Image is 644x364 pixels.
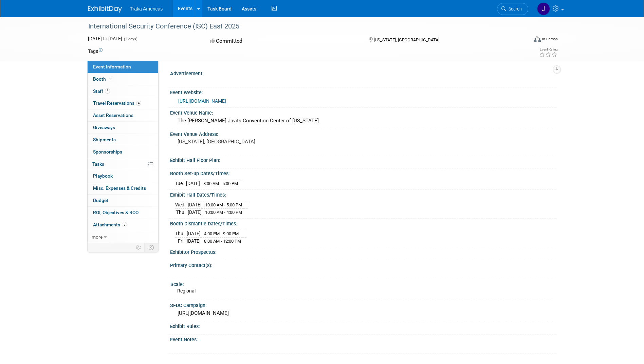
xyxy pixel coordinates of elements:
a: Tasks [88,158,158,170]
a: Asset Reservations [88,109,158,121]
a: Search [497,3,528,15]
span: Regional [177,288,196,294]
div: Advertisement: [170,68,556,77]
td: [DATE] [188,208,202,216]
div: Exhibit Hall Dates/Times: [170,190,556,198]
div: Primary Contact(s): [170,260,556,269]
span: 5 [105,88,110,94]
img: ExhibitDay [88,6,122,13]
span: Misc. Expenses & Credits [93,185,146,191]
div: Event Rating [539,48,557,51]
img: Format-Inperson.png [534,36,541,42]
td: Personalize Event Tab Strip [133,243,145,252]
span: Traka Americas [130,6,163,12]
div: Booth Set-up Dates/Times: [170,168,556,177]
td: [DATE] [186,180,200,187]
div: Exhibit Hall Floor Plan: [170,155,556,164]
span: [DATE] [DATE] [88,36,122,41]
span: 5 [122,222,127,227]
div: In-Person [542,37,558,42]
td: Fri. [175,237,187,244]
div: Exhibit Rules: [170,321,556,330]
a: Sponsorships [88,146,158,158]
span: Booth [93,76,114,82]
td: Toggle Event Tabs [144,243,158,252]
span: Budget [93,198,108,203]
pre: [US_STATE], [GEOGRAPHIC_DATA] [178,139,324,145]
span: to [102,36,108,41]
div: The [PERSON_NAME] Javits Convention Center of [US_STATE] [175,116,551,126]
i: Booth reservation complete [109,77,112,81]
a: Event Information [88,61,158,73]
span: Playbook [93,173,113,179]
span: more [92,234,103,240]
div: Event Venue Name: [170,108,556,116]
a: Misc. Expenses & Credits [88,182,158,194]
td: [DATE] [187,237,201,244]
span: Shipments [93,137,116,142]
a: Travel Reservations4 [88,97,158,109]
span: 8:00 AM - 12:00 PM [204,239,241,244]
div: Event Venue Address: [170,129,556,138]
span: ROI, Objectives & ROO [93,210,139,215]
td: Tags [88,48,103,55]
img: Justin Savala [537,2,550,15]
span: [US_STATE], [GEOGRAPHIC_DATA] [374,37,439,42]
div: Event Format [488,35,558,45]
span: Staff [93,88,110,94]
div: International Security Conference (ISC) East 2025 [86,20,518,33]
a: [URL][DOMAIN_NAME] [178,98,226,104]
a: Budget [88,195,158,206]
div: Scale: [170,279,553,288]
td: Wed. [175,201,188,209]
span: 8:00 AM - 5:00 PM [203,181,238,186]
span: (3 days) [123,37,137,41]
div: Event Website: [170,87,556,96]
span: Attachments [93,222,127,227]
span: Asset Reservations [93,113,133,118]
span: Sponsorships [93,149,122,155]
td: Thu. [175,230,187,237]
span: Travel Reservations [93,100,141,106]
div: Event Notes: [170,335,556,343]
span: 10:00 AM - 5:00 PM [205,202,242,207]
a: more [88,231,158,243]
span: Tasks [92,161,104,167]
td: [DATE] [187,230,201,237]
span: Giveaways [93,125,115,130]
span: 10:00 AM - 4:00 PM [205,210,242,215]
div: Booth Dismantle Dates/Times: [170,219,556,227]
a: Shipments [88,134,158,146]
td: Tue. [175,180,186,187]
a: Giveaways [88,122,158,134]
a: Attachments5 [88,219,158,231]
div: Exhibitor Prospectus: [170,247,556,256]
div: [URL][DOMAIN_NAME] [175,308,551,319]
span: Search [506,6,522,12]
a: Booth [88,73,158,85]
td: [DATE] [188,201,202,209]
td: Thu. [175,208,188,216]
div: Committed [208,35,358,47]
a: Playbook [88,170,158,182]
div: SFDC Campaign: [170,300,556,309]
span: 4:00 PM - 9:00 PM [204,231,239,236]
a: ROI, Objectives & ROO [88,207,158,219]
span: Event Information [93,64,131,69]
span: 4 [136,101,141,106]
a: Staff5 [88,85,158,97]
